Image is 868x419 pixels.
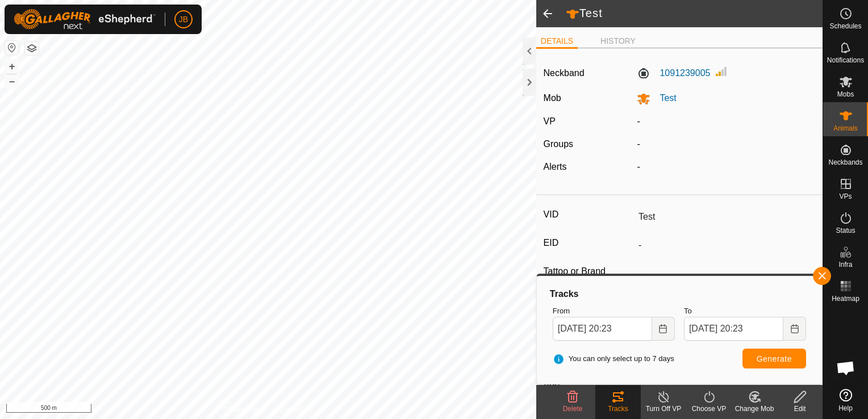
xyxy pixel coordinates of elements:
label: VID [544,207,635,222]
app-display-virtual-paddock-transition: - [637,116,640,126]
span: Animals [833,125,858,132]
div: Tracks [595,404,641,414]
span: Schedules [829,23,861,30]
span: Help [838,405,853,412]
span: Neckbands [828,159,862,166]
span: Mobs [837,91,854,98]
span: Delete [563,405,583,413]
span: JB [179,14,188,26]
label: VP [544,116,556,126]
label: To [684,305,806,317]
button: Choose Date [783,317,806,341]
button: Reset Map [5,41,19,55]
a: Contact Us [279,404,313,414]
span: Notifications [827,57,864,64]
label: Tattoo or Brand [544,264,635,279]
li: HISTORY [596,35,640,47]
span: Test [650,93,676,103]
div: Turn Off VP [641,404,686,414]
button: Map Layers [25,41,39,55]
label: Groups [544,139,573,149]
div: - [632,160,820,174]
a: Privacy Policy [223,404,266,414]
span: Generate [757,354,792,363]
img: Gallagher Logo [14,9,156,30]
span: Infra [838,261,852,268]
div: Change Mob [732,404,777,414]
label: Neckband [544,66,585,80]
a: Help [823,384,868,416]
span: You can only select up to 7 days [553,353,674,364]
label: 1091239005 [637,66,710,80]
button: Generate [742,349,806,368]
span: Heatmap [832,295,859,302]
label: EID [544,236,635,250]
div: Choose VP [686,404,732,414]
div: - [632,137,820,151]
label: Mob [544,93,561,103]
span: VPs [839,193,852,200]
li: DETAILS [536,35,578,49]
button: Choose Date [652,317,675,341]
img: Signal strength [715,65,728,78]
button: + [5,60,19,73]
div: Tracks [548,287,811,301]
div: Open chat [829,351,863,385]
span: Status [836,227,855,234]
label: Alerts [544,162,567,171]
label: From [553,305,675,317]
div: Edit [777,404,823,414]
button: – [5,74,19,88]
h2: Test [566,6,823,21]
